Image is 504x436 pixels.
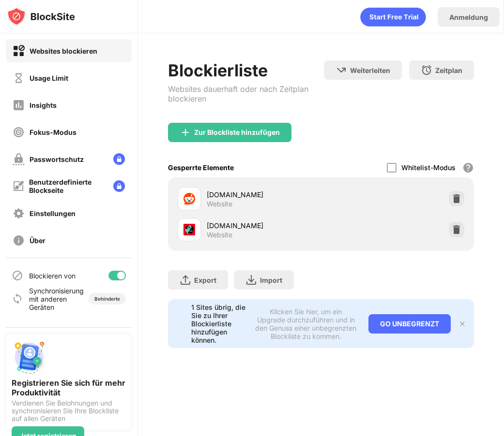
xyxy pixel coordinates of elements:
[168,84,323,103] div: Websites dauerhaft oder nach Zeitplan blockieren
[13,207,25,219] img: settings-off.svg
[260,276,282,284] div: Import
[113,180,125,192] img: lock-menu.svg
[13,234,25,247] img: about-off.svg
[191,303,249,344] div: 1 Sites übrig, die Sie zu Ihrer Blockierliste hinzufügen können.
[194,276,216,284] div: Export
[113,153,125,165] img: lock-menu.svg
[13,180,24,192] img: customize-block-page-off.svg
[207,189,321,200] div: [DOMAIN_NAME]
[29,272,76,280] div: Blockieren von
[183,224,195,235] img: favicons
[194,129,280,136] div: Zur Blockliste hinzufügen
[12,339,46,374] img: push-signup.svg
[449,13,488,21] div: Anmeldung
[207,220,321,231] div: [DOMAIN_NAME]
[168,60,323,80] div: Blockierliste
[30,209,76,218] div: Einstellungen
[435,66,462,74] div: Zeitplan
[12,293,23,305] img: sync-icon.svg
[13,72,25,84] img: time-usage-off.svg
[30,155,84,163] div: Passwortschutz
[13,153,25,165] img: password-protection-off.svg
[30,47,97,55] div: Websites blockieren
[30,101,57,109] div: Insights
[12,270,23,281] img: blocking-icon.svg
[29,178,106,194] div: Benutzerdefinierte Blockseite
[94,296,120,302] div: Behinderte
[368,314,451,334] div: GO UNBEGRENZT
[183,193,195,204] img: favicons
[13,126,25,138] img: focus-off.svg
[29,287,79,311] div: Synchronisierung mit anderen Geräten
[13,99,25,111] img: insights-off.svg
[401,163,456,172] div: Whitelist-Modus
[207,231,232,239] div: Website
[255,307,356,340] div: Klicken Sie hier, um ein Upgrade durchzuführen und in den Genuss einer unbegrenzten Blockliste zu...
[360,7,426,27] div: animation
[458,320,466,328] img: x-button.svg
[30,74,68,82] div: Usage Limit
[13,45,25,57] img: block-on.svg
[7,7,75,26] img: logo-blocksite.svg
[168,163,234,172] div: Gesperrte Elemente
[350,66,390,74] div: Weiterleiten
[207,200,232,208] div: Website
[30,128,76,136] div: Fokus-Modus
[12,399,126,422] div: Verdienen Sie Belohnungen und synchronisieren Sie Ihre Blockliste auf allen Geräten
[12,378,126,397] div: Registrieren Sie sich für mehr Produktivität
[30,236,46,245] div: Über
